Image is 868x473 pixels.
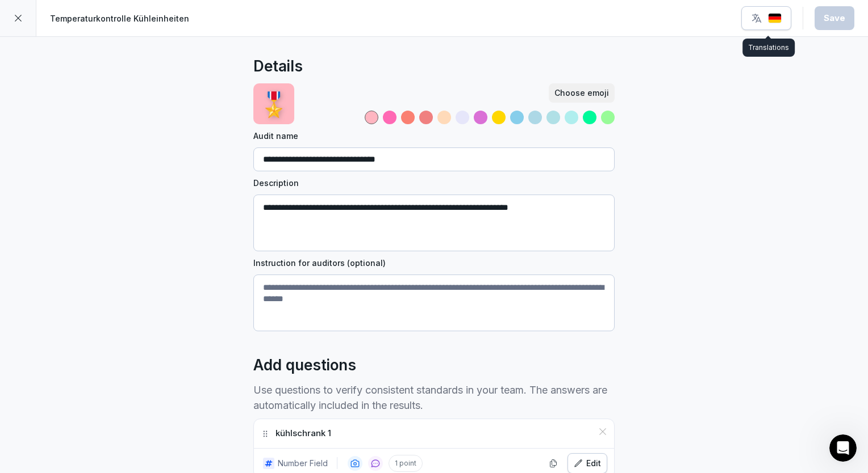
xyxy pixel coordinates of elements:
[829,434,857,462] iframe: Intercom live chat
[10,348,218,367] textarea: Message…
[253,55,303,78] h2: Details
[50,12,189,24] p: Temperaturkontrolle Kühleinheiten
[259,86,289,122] p: 🎖️
[9,82,186,379] div: For number reading, you can add a scoring system, by clicking the "Expected Range".From here, you...
[9,82,218,404] div: Ziar says…
[36,371,45,381] button: Gif picker
[18,371,27,381] button: Emoji picker
[9,26,218,82] div: Rakshit says…
[253,257,615,269] label: Instruction for auditors (optional)
[824,12,845,24] div: Save
[554,87,609,99] div: Choose emoji
[768,13,782,24] img: de.svg
[54,371,63,381] button: Upload attachment
[389,455,423,472] p: 1 point
[41,26,218,73] div: hello thanks for quick reply. can you please share with me step by step how can i add score to au...
[72,371,81,381] button: Start recording
[253,382,615,413] p: Use questions to verify consistent standards in your team. The answers are automatically included...
[549,83,615,103] button: Choose emoji
[195,367,213,385] button: Send a message…
[55,6,73,14] h1: Ziar
[18,219,177,264] div: From here, you can then add a range. If the reading is within range, you can award the amount of ...
[574,457,601,470] div: Edit
[55,14,106,26] p: Active 4h ago
[276,427,331,440] p: kühlschrank 1
[815,6,854,30] button: Save
[253,354,356,377] h2: Add questions
[253,130,615,142] label: Audit name
[32,6,51,24] img: Profile image for Ziar
[253,177,615,189] label: Description
[18,89,177,123] div: For number reading, you can add a scoring system, by clicking the "Expected Range".
[50,33,209,66] div: hello thanks for quick reply. can you please share with me step by step how can i add score to au...
[178,5,199,26] button: Home
[278,457,328,469] p: Number Field
[742,39,795,57] div: Translations
[7,5,29,26] button: go back
[199,5,220,25] div: Close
